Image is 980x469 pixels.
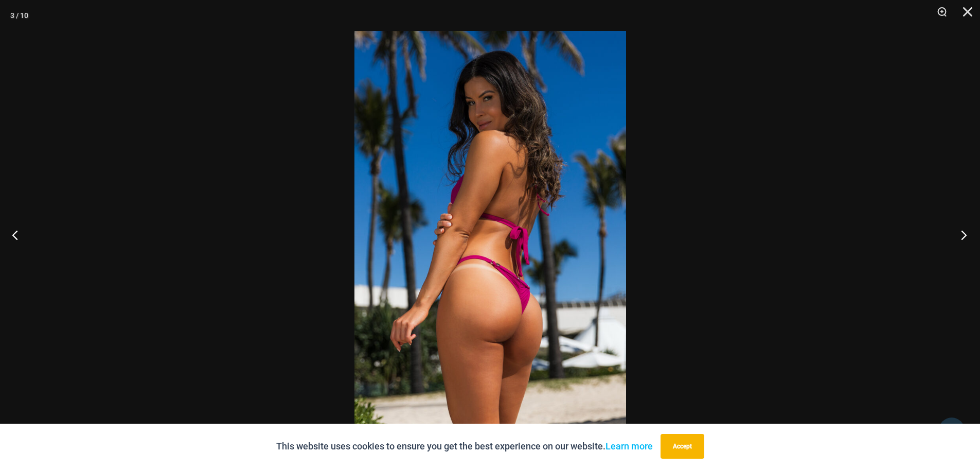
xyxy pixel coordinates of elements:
div: 3 / 10 [10,8,28,23]
img: Tight Rope Pink 319 Top 4228 Thong 07 [354,31,626,438]
button: Accept [661,434,704,459]
p: This website uses cookies to ensure you get the best experience on our website. [276,439,653,454]
button: Next [941,209,980,260]
a: Learn more [605,441,653,451]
